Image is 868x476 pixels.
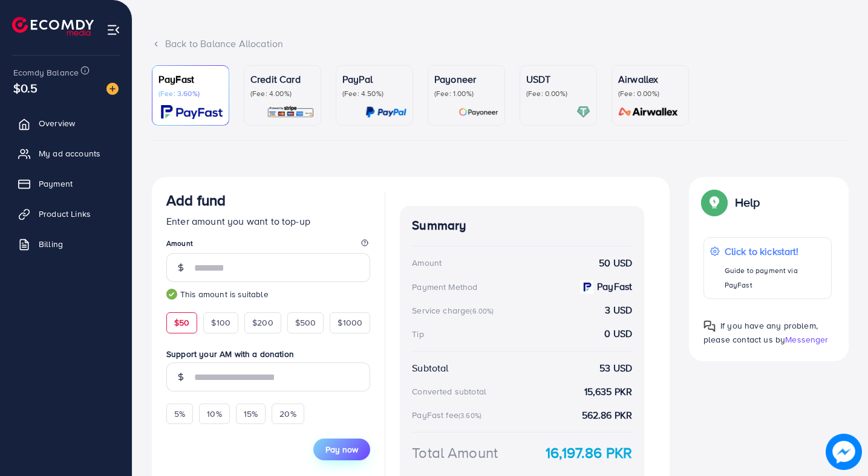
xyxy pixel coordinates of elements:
img: menu [106,23,120,37]
span: Ecomdy Balance [13,66,79,79]
strong: 53 USD [599,361,632,375]
p: (Fee: 0.00%) [618,89,682,98]
p: USDT [526,72,590,86]
img: payment [580,280,593,294]
span: Messenger [785,333,828,346]
img: guide [166,289,177,300]
p: Click to kickstart! [725,244,825,259]
span: $0.5 [13,79,38,97]
span: $100 [211,317,230,329]
small: (3.60%) [458,411,481,420]
span: $500 [295,317,316,329]
span: $200 [252,317,273,329]
img: logo [12,17,94,36]
img: card [365,105,406,119]
label: Support your AM with a donation [166,348,370,360]
a: My ad accounts [9,141,123,166]
strong: 16,197.86 PKR [546,442,632,463]
p: PayPal [342,72,406,86]
strong: 15,635 PKR [584,385,633,399]
p: (Fee: 4.50%) [342,89,406,98]
div: Amount [412,257,442,269]
p: Guide to payment via PayFast [725,263,825,292]
div: Total Amount [412,442,498,463]
span: Payment [39,178,73,190]
p: Help [735,195,760,210]
p: PayFast [158,72,223,86]
img: card [615,105,682,119]
img: card [576,105,590,119]
div: Service charge [412,304,497,317]
img: Popup guide [703,320,716,332]
p: (Fee: 4.00%) [250,89,315,98]
strong: 0 USD [604,327,632,341]
div: Tip [412,328,423,340]
p: Credit Card [250,72,315,86]
img: image [106,83,119,95]
button: Pay now [313,439,370,460]
span: 20% [279,408,296,420]
legend: Amount [166,238,370,253]
span: If you have any problem, please contact us by [703,320,818,346]
span: My ad accounts [39,147,100,159]
span: 15% [244,408,258,420]
a: Product Links [9,202,123,226]
p: (Fee: 0.00%) [526,89,590,98]
p: (Fee: 3.60%) [158,89,223,98]
a: Payment [9,172,123,196]
h3: Add fund [166,191,226,209]
p: Payoneer [434,72,498,86]
span: $50 [174,317,189,329]
a: Billing [9,232,123,256]
img: card [161,105,223,119]
span: Overview [39,117,75,129]
img: card [458,105,498,119]
small: (6.00%) [470,306,494,316]
p: (Fee: 1.00%) [434,89,498,98]
strong: 50 USD [599,256,632,270]
span: Product Links [39,208,91,220]
div: Back to Balance Allocation [152,37,849,51]
h4: Summary [412,218,632,233]
p: Airwallex [618,72,682,86]
span: Pay now [325,443,358,455]
span: 10% [207,408,221,420]
strong: 3 USD [605,303,632,317]
img: Popup guide [703,191,725,213]
span: 5% [174,408,185,420]
small: This amount is suitable [166,288,370,300]
img: card [267,105,315,119]
a: Overview [9,111,123,135]
span: $1000 [338,317,362,329]
p: Enter amount you want to top-up [166,214,370,228]
div: Payment Method [412,281,477,293]
div: Converted subtotal [412,385,486,397]
div: PayFast fee [412,409,485,421]
div: Subtotal [412,361,448,375]
strong: 562.86 PKR [582,408,633,422]
strong: PayFast [597,280,632,294]
img: image [826,434,862,470]
span: Billing [39,238,63,250]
